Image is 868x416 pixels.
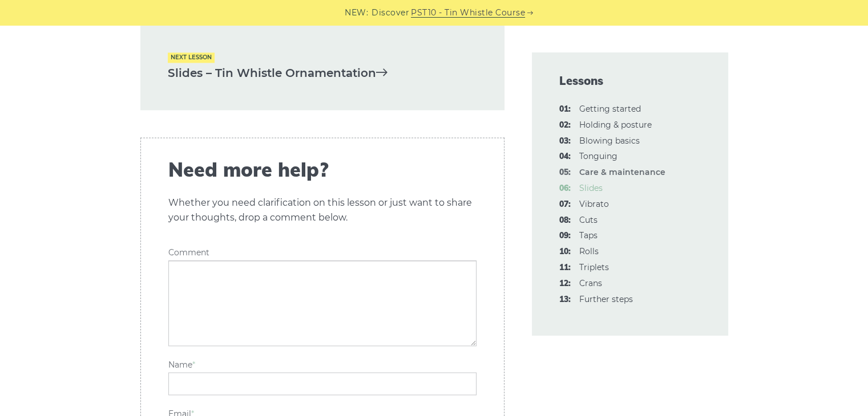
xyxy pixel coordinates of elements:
a: 09:Taps [579,230,597,240]
span: 01: [559,103,571,116]
span: 11: [559,261,571,275]
span: Next lesson [168,52,215,62]
span: 06: [559,182,571,195]
span: 13: [559,293,571,307]
a: 07:Vibrato [579,199,609,209]
label: Name [168,360,477,369]
span: 12: [559,277,571,291]
a: PST10 - Tin Whistle Course [411,6,525,19]
span: 05: [559,166,571,180]
a: 08:Cuts [579,215,597,225]
span: 04: [559,150,571,164]
a: 10:Rolls [579,246,599,256]
span: 07: [559,198,571,211]
a: 13:Further steps [579,294,633,304]
p: Whether you need clarification on this lesson or just want to share your thoughts, drop a comment... [168,195,477,225]
span: 03: [559,134,571,148]
span: 09: [559,229,571,243]
span: Discover [372,6,409,19]
span: NEW: [345,6,368,19]
span: 02: [559,119,571,132]
strong: Care & maintenance [579,167,665,177]
span: 10: [559,245,571,259]
a: 04:Tonguing [579,151,617,161]
a: Slides – Tin Whistle Ornamentation [168,64,477,83]
a: 03:Blowing basics [579,136,640,146]
a: 02:Holding & posture [579,120,652,130]
span: Lessons [559,73,701,89]
a: 01:Getting started [579,104,641,114]
span: 08: [559,214,571,227]
a: 06:Slides [579,183,603,193]
a: 11:Triplets [579,262,609,272]
a: 12:Crans [579,278,602,288]
label: Comment [168,248,477,258]
span: Need more help? [168,158,477,182]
